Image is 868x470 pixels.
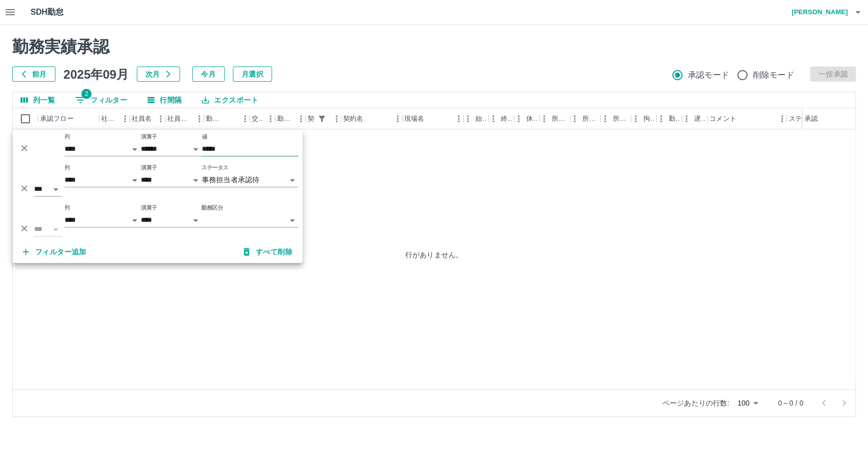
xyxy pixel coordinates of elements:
[201,204,223,212] label: 勤務区分
[67,92,135,108] button: フィルター表示
[341,108,402,129] div: 契約名
[141,164,157,172] label: 演算子
[402,108,463,129] div: 現場名
[153,111,168,126] button: メニュー
[12,37,856,56] h2: 勤務実績承認
[192,111,207,126] button: メニュー
[526,108,537,129] div: 休憩
[99,108,130,129] div: 社員番号
[137,66,180,82] button: 次月
[709,108,736,129] div: コメント
[263,111,278,126] button: メニュー
[65,204,70,212] label: 列
[804,108,818,129] div: 承認
[17,221,32,236] button: 削除
[669,108,680,129] div: 勤務
[682,108,707,129] div: 遅刻等
[13,129,855,380] div: 行がありません。
[17,181,32,196] button: 削除
[315,112,329,126] div: 1件のフィルターを適用中
[237,111,253,126] button: メニュー
[293,111,309,126] button: メニュー
[489,108,514,129] div: 終業
[206,108,223,129] div: 勤務日
[802,108,855,129] div: 承認
[451,111,466,126] button: メニュー
[235,243,301,261] button: すべて削除
[601,108,631,129] div: 所定休憩
[192,66,225,82] button: 今月
[306,108,341,129] div: 契約コード
[12,66,55,82] button: 前月
[167,108,192,129] div: 社員区分
[613,108,629,129] div: 所定休憩
[688,69,729,81] span: 承認モード
[204,108,250,129] div: 勤務日
[582,108,598,129] div: 所定終業
[774,111,790,126] button: メニュー
[315,112,329,126] button: フィルター表示
[631,108,656,129] div: 拘束
[132,108,152,129] div: 社員名
[34,222,62,237] select: 論理演算子
[250,108,275,129] div: 交通費
[81,89,92,99] span: 2
[540,108,570,129] div: 所定開始
[65,164,70,172] label: 列
[34,182,62,196] select: 論理演算子
[343,108,363,129] div: 契約名
[643,108,654,129] div: 拘束
[17,141,32,156] button: 削除
[656,108,682,129] div: 勤務
[13,92,63,108] button: 列選択
[13,129,303,263] div: フィルター表示
[139,92,190,108] button: 行間隔
[38,108,99,129] div: 承認フロー
[778,398,803,408] p: 0～0 / 0
[141,204,157,212] label: 演算子
[475,108,487,129] div: 始業
[663,398,729,408] p: ページあたりの行数:
[463,108,489,129] div: 始業
[570,108,601,129] div: 所定終業
[202,133,207,141] label: 値
[552,108,568,129] div: 所定開始
[501,108,512,129] div: 終業
[117,111,133,126] button: メニュー
[404,108,424,129] div: 現場名
[15,243,95,261] button: フィルター追加
[233,66,272,82] button: 月選択
[201,164,228,172] label: ステータス
[753,69,794,81] span: 削除モード
[390,111,405,126] button: メニュー
[101,108,117,129] div: 社員番号
[40,108,74,129] div: 承認フロー
[329,111,344,126] button: メニュー
[65,133,70,141] label: 列
[141,133,157,141] label: 演算子
[130,108,165,129] div: 社員名
[707,108,787,129] div: コメント
[194,92,266,108] button: エクスポート
[277,108,293,129] div: 勤務区分
[202,173,298,187] div: 事務担当者承認待
[733,396,762,411] div: 100
[252,108,263,129] div: 交通費
[64,66,129,82] h5: 2025年09月
[275,108,306,129] div: 勤務区分
[223,112,237,126] button: ソート
[514,108,540,129] div: 休憩
[694,108,705,129] div: 遅刻等
[165,108,204,129] div: 社員区分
